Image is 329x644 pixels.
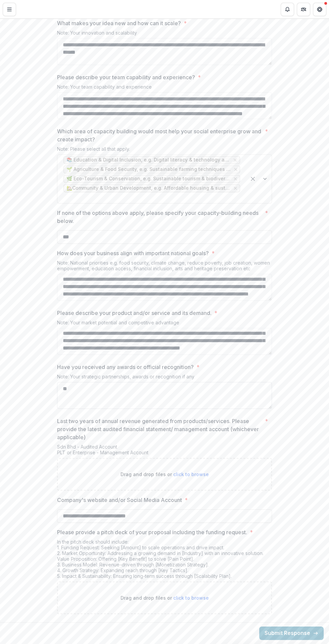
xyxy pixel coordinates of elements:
[57,19,181,27] p: What makes your idea new and how can it scale?
[297,3,310,16] button: Partners
[57,84,272,92] div: Note: Your team capability and experience
[57,209,262,225] p: If none of the options above apply, please specify your capacity-building needs below.
[121,594,209,601] p: Drag and drop files or
[281,3,294,16] button: Notifications
[57,417,262,441] p: Last two years of annual revenue generated from products/services. Please provide the latest audi...
[66,185,231,191] span: 🏡Community & Urban Development, e.g. Affordable housing & sustainable cities
[57,496,182,504] p: Company's website and/or Social Media Account
[57,260,272,274] div: Note: National priorities e.g. food security, climate change, reduce poverty, job creation, women...
[66,167,231,172] span: 🌱 Agriculture & Food Security, e.g. Sustainable farming techniques & climate resilience
[3,3,16,16] button: Toggle Menu
[57,249,209,257] p: How does your business align with important national goals?
[247,174,258,184] div: Clear selected options
[233,176,238,182] div: Remove 🌿 Eco-Tourism & Conservation, e.g. Sustainable tourism & biodiversity protection
[57,528,247,536] p: Please provide a pitch deck of your proposal including the funding request.
[57,127,262,143] p: Which area of capacity building would most help your social enterprise grow and create impact?
[66,157,230,163] span: 📚 Education & Digital Inclusion, e.g. Digital literacy & technology access
[57,146,272,154] div: Note: Please select all that apply.
[232,157,238,164] div: Remove 📚 Education & Digital Inclusion, e.g. Digital literacy & technology access
[121,471,209,478] p: Drag and drop files or
[173,471,209,477] span: click to browse
[57,30,272,38] div: Note: Your innovation and scalability
[57,363,194,371] p: Have you received any awards or official recognition?
[57,539,272,582] div: In the pitch deck should include: 1. Funding Request: Seeking [Amount] to scale operations and dr...
[57,320,272,328] div: Note: Your market potential and competitive advantage
[173,595,209,601] span: click to browse
[66,176,231,182] span: 🌿 Eco-Tourism & Conservation, e.g. Sustainable tourism & biodiversity protection
[313,3,326,16] button: Get Help
[259,627,324,640] button: Submit Response
[57,309,211,317] p: Please describe your product and/or service and its demand.
[233,166,238,173] div: Remove 🌱 Agriculture & Food Security, e.g. Sustainable farming techniques & climate resilience
[233,185,238,192] div: Remove 🏡Community & Urban Development, e.g. Affordable housing & sustainable cities
[57,374,272,382] div: Note: Your strategic partnerships, awards or recognition if any
[57,73,195,81] p: Please describe your team capability and experience?
[57,444,272,458] div: Sdn Bhd - Audited Account PLT or Enterprise - Management Account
